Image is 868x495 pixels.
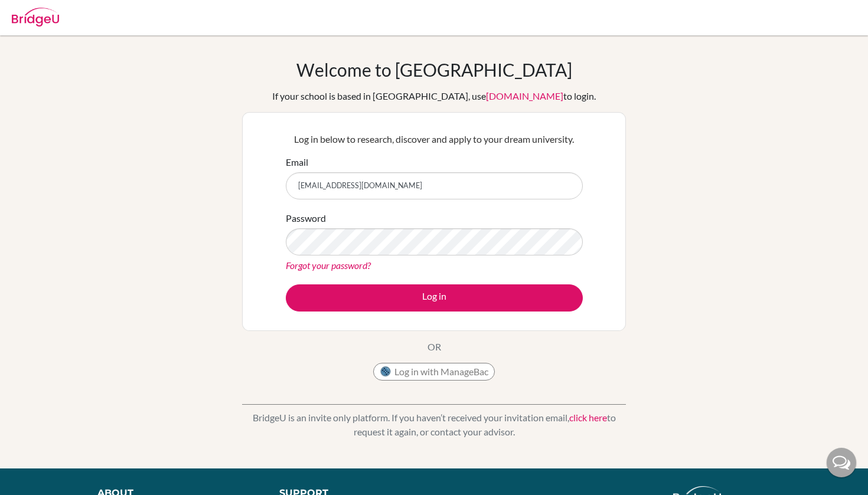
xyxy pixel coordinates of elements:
[27,8,51,19] span: Help
[296,59,572,80] h1: Welcome to [GEOGRAPHIC_DATA]
[486,90,563,101] a: [DOMAIN_NAME]
[286,260,371,271] a: Forgot your password?
[286,155,308,169] label: Email
[569,412,607,423] a: click here
[286,211,326,225] label: Password
[272,89,596,103] div: If your school is based in [GEOGRAPHIC_DATA], use to login.
[428,340,441,354] p: OR
[242,411,626,439] p: BridgeU is an invite only platform. If you haven’t received your invitation email, to request it ...
[373,363,495,381] button: Log in with ManageBac
[286,132,583,146] p: Log in below to research, discover and apply to your dream university.
[286,284,583,312] button: Log in
[12,8,59,27] img: Bridge-U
